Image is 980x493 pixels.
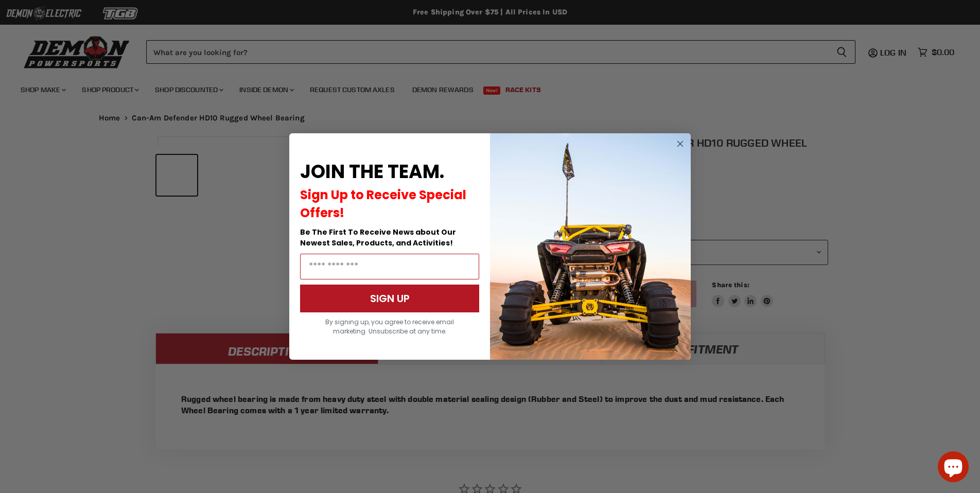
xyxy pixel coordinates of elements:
button: SIGN UP [300,285,479,312]
span: Be The First To Receive News about Our Newest Sales, Products, and Activities! [300,227,456,248]
input: Email Address [300,254,479,279]
inbox-online-store-chat: Shopify online store chat [935,451,972,485]
img: a9095488-b6e7-41ba-879d-588abfab540b.jpeg [490,133,691,360]
span: JOIN THE TEAM. [300,159,444,185]
button: Close dialog [674,137,687,150]
span: Sign Up to Receive Special Offers! [300,186,466,221]
span: By signing up, you agree to receive email marketing. Unsubscribe at any time. [325,318,454,336]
